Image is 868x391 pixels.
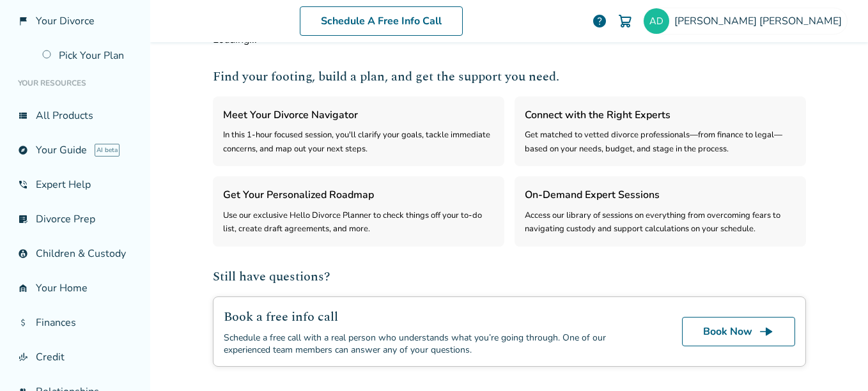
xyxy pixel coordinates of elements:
[10,6,140,36] a: flag_2Your Divorce
[223,107,494,123] h3: Meet Your Divorce Navigator
[18,180,28,190] span: phone_in_talk
[223,128,494,156] div: In this 1-hour focused session, you'll clarify your goals, tackle immediate concerns, and map out...
[18,318,28,328] span: attach_money
[10,342,140,372] a: finance_modeCredit
[10,239,140,268] a: account_childChildren & Custody
[592,13,607,29] a: help
[759,324,774,339] span: line_end_arrow
[10,204,140,234] a: list_alt_checkDivorce Prep
[10,273,140,303] a: garage_homeYour Home
[644,8,669,34] img: lenangdicicco@gmail.com
[525,209,796,236] div: Access our library of sessions on everything from overcoming fears to navigating custody and supp...
[18,352,28,362] span: finance_mode
[36,14,95,28] span: Your Divorce
[617,13,633,29] img: Cart
[213,67,806,86] h2: Find your footing, build a plan, and get the support you need.
[223,209,494,236] div: Use our exclusive Hello Divorce Planner to check things off your to-do list, create draft agreeme...
[35,41,140,70] a: Pick Your Plan
[804,330,868,391] iframe: Chat Widget
[682,317,795,346] a: Book Nowline_end_arrow
[10,170,140,199] a: phone_in_talkExpert Help
[223,187,494,203] h3: Get Your Personalized Roadmap
[224,307,651,326] h2: Book a free info call
[18,249,28,259] span: account_child
[10,101,140,130] a: view_listAll Products
[525,187,796,203] h3: On-Demand Expert Sessions
[10,308,140,337] a: attach_moneyFinances
[525,107,796,123] h3: Connect with the Right Experts
[18,214,28,224] span: list_alt_check
[10,135,140,165] a: exploreYour GuideAI beta
[674,14,847,28] span: [PERSON_NAME] [PERSON_NAME]
[18,16,28,26] span: flag_2
[224,332,651,356] div: Schedule a free call with a real person who understands what you’re going through. One of our exp...
[18,111,28,121] span: view_list
[18,283,28,293] span: garage_home
[300,6,463,36] a: Schedule A Free Info Call
[10,70,140,96] li: Your Resources
[525,128,796,156] div: Get matched to vetted divorce professionals—from finance to legal—based on your needs, budget, an...
[213,267,806,286] h2: Still have questions?
[95,144,120,157] span: AI beta
[18,145,28,155] span: explore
